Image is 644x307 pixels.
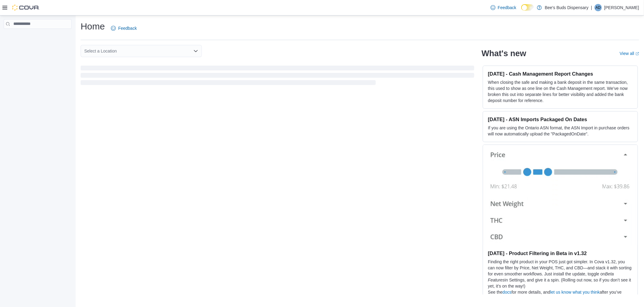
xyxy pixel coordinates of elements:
h3: [DATE] - ASN Imports Packaged On Dates [488,116,633,122]
h3: [DATE] - Product Filtering in Beta in v1.32 [488,250,633,256]
p: See the for more details, and after you’ve given it a try. [488,289,633,301]
em: Beta Features [488,271,614,282]
div: Alexis Dice [595,4,602,11]
p: If you are using the Ontario ASN format, the ASN Import in purchase orders will now automatically... [488,125,633,137]
svg: External link [636,52,639,56]
h2: What's new [482,49,526,58]
button: Open list of options [193,49,198,53]
p: Bee's Buds Dispensary [545,4,589,11]
a: let us know what you think [550,290,600,295]
span: Feedback [118,25,137,31]
a: docs [503,290,512,295]
a: Feedback [108,22,139,34]
input: Dark Mode [521,4,534,11]
h3: [DATE] - Cash Management Report Changes [488,71,633,77]
span: AD [596,4,601,11]
a: View allExternal link [620,51,639,56]
p: [PERSON_NAME] [604,4,639,11]
h1: Home [81,20,105,32]
img: Cova [12,5,39,11]
p: Finding the right product in your POS just got simpler. In Cova v1.32, you can now filter by Pric... [488,259,633,289]
span: Feedback [498,5,516,11]
p: | [591,4,592,11]
span: Loading [81,67,474,86]
p: When closing the safe and making a bank deposit in the same transaction, this used to show as one... [488,79,633,104]
a: Feedback [488,2,519,14]
nav: Complex example [4,30,72,45]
